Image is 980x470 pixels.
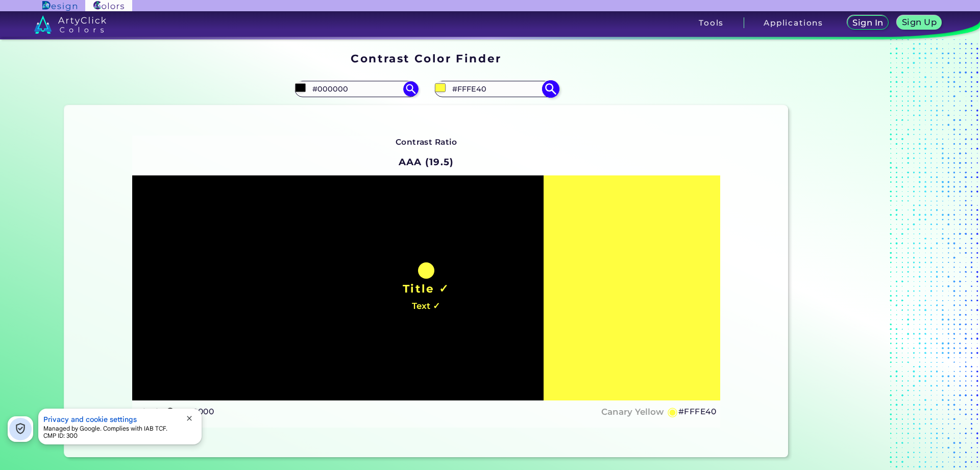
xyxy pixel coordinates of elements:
[792,49,920,461] iframe: Advertisement
[309,82,404,96] input: type color 1..
[396,137,457,147] strong: Contrast Ratio
[412,299,440,314] h4: Text ✓
[165,406,176,418] h5: ◉
[449,82,544,96] input: type color 2..
[403,281,450,296] h1: Title ✓
[403,81,419,97] img: icon search
[601,405,664,419] h4: Canary Yellow
[764,19,823,27] h3: Applications
[542,80,559,98] img: icon search
[699,19,724,27] h3: Tools
[902,18,936,27] h5: Sign Up
[848,16,888,30] a: Sign In
[34,15,106,34] img: logo_artyclick_colors_white.svg
[853,19,883,27] h5: Sign In
[176,405,214,418] h5: #000000
[351,51,501,66] h1: Contrast Color Finder
[898,16,941,30] a: Sign Up
[678,405,716,418] h5: #FFFE40
[42,1,77,11] img: ArtyClick Design logo
[667,406,678,418] h5: ◉
[394,151,458,173] h2: AAA (19.5)
[136,405,161,419] h4: Black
